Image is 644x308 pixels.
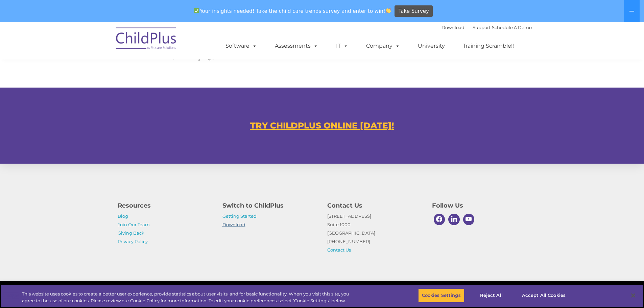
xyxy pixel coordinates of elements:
[386,8,391,13] img: 👏
[118,213,128,219] a: Blog
[399,5,429,17] span: Take Survey
[432,201,527,210] h4: Follow Us
[118,201,212,210] h4: Resources
[222,222,245,227] a: Download
[194,8,199,13] img: ✅
[442,25,532,30] font: |
[329,39,355,53] a: IT
[359,39,407,53] a: Company
[327,201,422,210] h4: Contact Us
[626,288,641,303] button: Close
[219,39,264,53] a: Software
[395,5,433,17] a: Take Survey
[461,212,476,227] a: Youtube
[22,291,354,304] div: This website uses cookies to create a better user experience, provide statistics about user visit...
[327,212,422,254] p: [STREET_ADDRESS] Suite 1000 [GEOGRAPHIC_DATA] [PHONE_NUMBER]
[222,213,257,219] a: Getting Started
[518,288,569,303] button: Accept All Cookies
[250,120,394,131] a: TRY CHILDPLUS ONLINE [DATE]!
[470,288,512,303] button: Reject All
[118,230,144,236] a: Giving Back
[442,25,464,30] a: Download
[118,239,148,244] a: Privacy Policy
[418,288,464,303] button: Cookies Settings
[222,201,317,210] h4: Switch to ChildPlus
[456,39,521,53] a: Training Scramble!!
[191,4,394,18] span: Your insights needed! Take the child care trends survey and enter to win!
[432,212,447,227] a: Facebook
[327,247,351,253] a: Contact Us
[447,212,461,227] a: Linkedin
[492,25,532,30] a: Schedule A Demo
[268,39,325,53] a: Assessments
[118,222,150,227] a: Join Our Team
[411,39,452,53] a: University
[113,23,180,56] img: ChildPlus by Procare Solutions
[473,25,491,30] a: Support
